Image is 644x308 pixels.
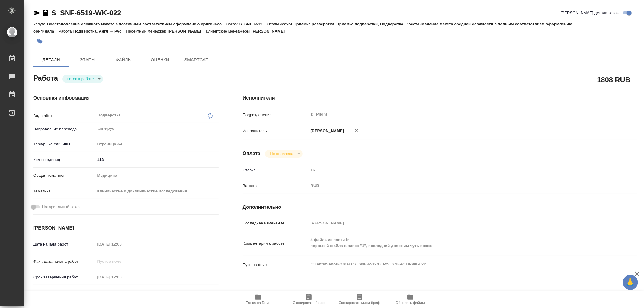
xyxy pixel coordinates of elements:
[243,94,637,102] h4: Исполнители
[47,22,226,26] p: Восстановление сложного макета с частичным соответствием оформлению оригинала
[243,240,309,246] p: Комментарий к работе
[265,150,302,158] div: Готов к работе
[243,150,261,157] h4: Оплата
[267,22,294,26] p: Этапы услуги
[33,157,95,163] p: Кол-во единиц
[42,9,49,17] button: Скопировать ссылку
[95,240,148,249] input: Пустое поле
[309,219,604,227] input: Пустое поле
[95,170,219,181] div: Медицина
[226,22,239,26] p: Заказ:
[561,10,621,16] span: [PERSON_NAME] детали заказа
[95,273,148,281] input: Пустое поле
[33,72,58,83] h2: Работа
[206,29,252,33] p: Клиентские менеджеры
[33,188,95,194] p: Тематика
[243,262,309,268] p: Путь на drive
[334,291,385,308] button: Скопировать мини-бриф
[246,301,271,305] span: Папка на Drive
[293,301,325,305] span: Скопировать бриф
[42,204,80,210] span: Нотариальный заказ
[309,166,604,174] input: Пустое поле
[109,56,138,64] span: Файлы
[51,9,121,17] a: S_SNF-6519-WK-022
[239,22,267,26] p: S_SNF-6519
[233,291,284,308] button: Папка на Drive
[168,29,206,33] p: [PERSON_NAME]
[37,56,66,64] span: Детали
[625,276,636,289] span: 🙏
[597,75,630,85] h2: 1808 RUB
[146,56,175,64] span: Оценки
[95,155,219,164] input: ✎ Введи что-нибудь
[623,275,638,290] button: 🙏
[385,291,436,308] button: Обновить файлы
[95,186,219,196] div: Клинические и доклинические исследования
[309,128,344,134] p: [PERSON_NAME]
[33,141,95,147] p: Тарифные единицы
[33,259,95,265] p: Факт. дата начала работ
[33,113,95,119] p: Вид работ
[33,22,47,26] p: Услуга
[33,241,95,247] p: Дата начала работ
[284,291,334,308] button: Скопировать бриф
[62,75,103,83] div: Готов к работе
[243,204,637,211] h4: Дополнительно
[126,29,168,33] p: Проектный менеджер
[243,220,309,226] p: Последнее изменение
[73,56,102,64] span: Этапы
[33,173,95,179] p: Общая тематика
[309,235,604,251] textarea: 4 файла из папки in первые 3 файла в папке "1", последний доложим чуть позже
[243,128,309,134] p: Исполнитель
[182,56,211,64] span: SmartCat
[350,124,363,137] button: Удалить исполнителя
[33,274,95,280] p: Срок завершения работ
[33,126,95,132] p: Направление перевода
[73,29,126,33] p: Подверстка, Англ → Рус
[339,301,380,305] span: Скопировать мини-бриф
[251,29,289,33] p: [PERSON_NAME]
[309,259,604,269] textarea: /Clients/Sanofi/Orders/S_SNF-6519/DTP/S_SNF-6519-WK-022
[396,301,425,305] span: Обновить файлы
[95,257,148,266] input: Пустое поле
[59,29,73,33] p: Работа
[243,112,309,118] p: Подразделение
[95,139,219,149] div: Страница А4
[243,183,309,189] p: Валюта
[33,9,40,17] button: Скопировать ссылку для ЯМессенджера
[309,181,604,191] div: RUB
[33,224,219,232] h4: [PERSON_NAME]
[33,35,46,48] button: Добавить тэг
[33,22,572,33] p: Приемка разверстки, Приемка подверстки, Подверстка, Восстановление макета средней сложности с пол...
[66,76,96,81] button: Готов к работе
[268,151,295,156] button: Не оплачена
[243,167,309,173] p: Ставка
[33,94,219,102] h4: Основная информация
